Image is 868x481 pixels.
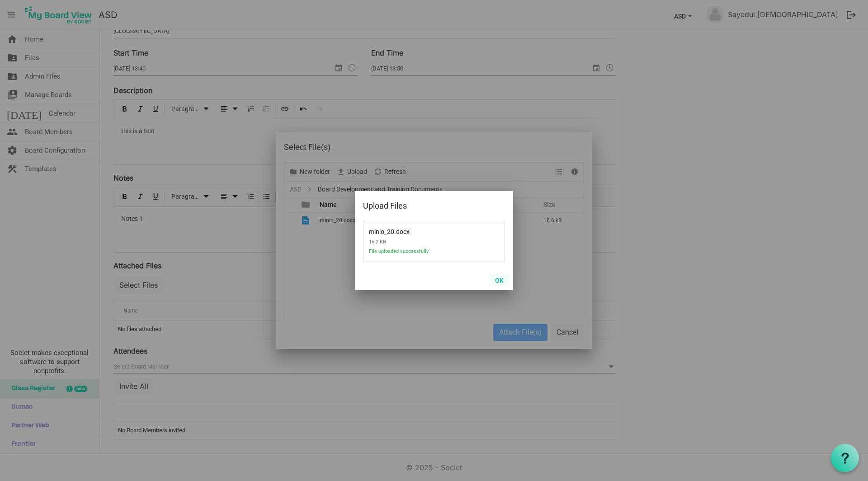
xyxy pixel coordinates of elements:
span: .docx [369,223,464,235]
span: minio_20.docx [369,223,394,235]
div: Upload Files [363,199,476,213]
button: OK [489,274,509,286]
span: 16.2 KB [369,235,464,248]
span: File uploaded successfully [369,248,464,260]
